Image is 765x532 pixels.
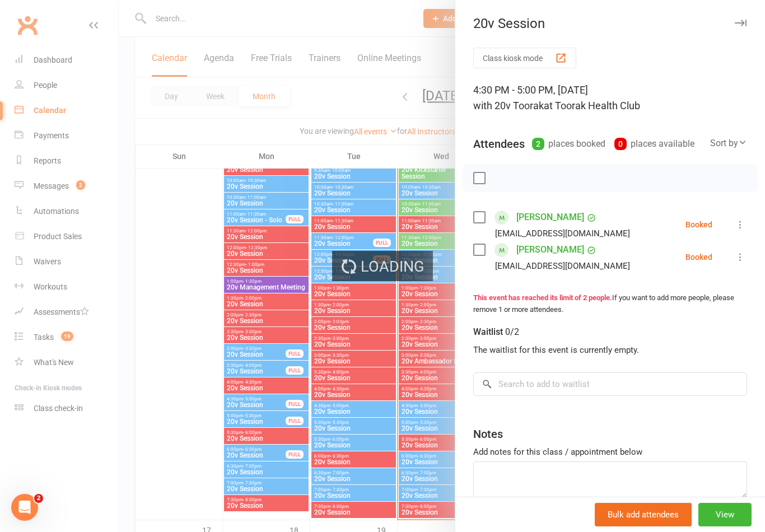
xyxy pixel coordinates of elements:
div: Booked [685,221,712,228]
div: Attendees [473,136,525,152]
div: Waitlist [473,324,519,340]
input: Search to add to waitlist [473,372,747,396]
button: View [698,503,752,526]
span: at Toorak Health Club [544,100,640,111]
div: places booked [532,136,605,152]
a: [PERSON_NAME] [516,241,584,259]
div: places available [614,136,694,152]
strong: This event has reached its limit of 2 people. [473,293,612,302]
div: The waitlist for this event is currently empty. [473,343,747,357]
div: Booked [685,253,712,261]
div: [EMAIL_ADDRESS][DOMAIN_NAME] [495,226,630,241]
div: Sort by [710,136,747,151]
span: 2 [34,494,43,503]
div: Add notes for this class / appointment below [473,445,747,459]
span: with 20v Toorak [473,100,544,111]
a: [PERSON_NAME] [516,208,584,226]
div: Notes [473,426,503,442]
div: If you want to add more people, please remove 1 or more attendees. [473,292,747,316]
div: [EMAIL_ADDRESS][DOMAIN_NAME] [495,259,630,273]
div: 2 [532,138,544,150]
button: Class kiosk mode [473,48,576,68]
div: 0 [614,138,627,150]
div: 20v Session [455,16,765,31]
div: 0/2 [505,324,519,340]
button: Bulk add attendees [595,503,692,526]
div: 4:30 PM - 5:00 PM, [DATE] [473,82,747,114]
iframe: Intercom live chat [11,494,38,521]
